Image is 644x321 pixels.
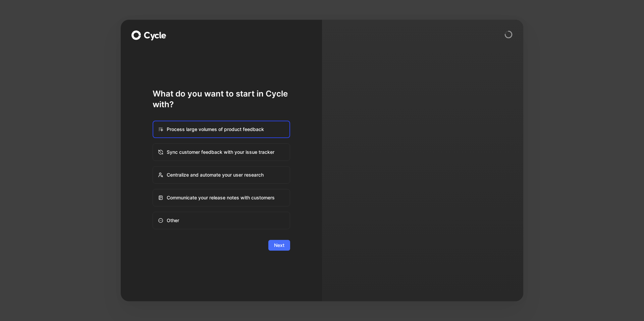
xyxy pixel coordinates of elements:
h1: What do you want to start in Cycle with? [153,88,290,110]
div: Centralize and automate your user research [153,167,289,183]
div: Other [153,212,289,229]
div: Communicate your release notes with customers [153,190,289,206]
div: Sync customer feedback with your issue tracker [153,144,289,160]
div: Process large volumes of product feedback [153,121,289,137]
button: Next [268,240,290,251]
span: Next [274,241,284,249]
